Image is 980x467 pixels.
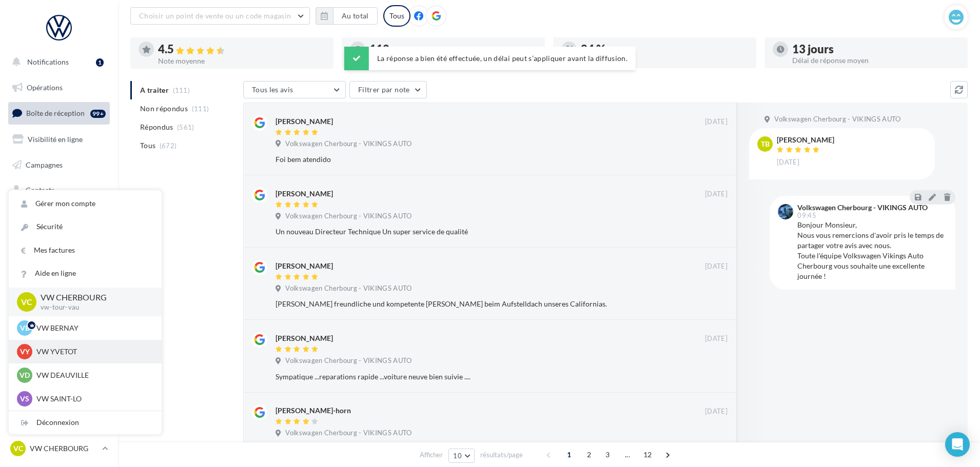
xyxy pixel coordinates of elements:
div: Délai de réponse moyen [792,57,959,64]
div: [PERSON_NAME] [276,116,333,127]
span: 2 [581,446,597,463]
span: VC [13,443,23,454]
span: Opérations [27,83,63,92]
div: [PERSON_NAME]-horn [276,405,351,416]
span: Boîte de réception [26,109,85,117]
span: Tous [140,140,155,151]
span: [DATE] [705,117,728,127]
span: 1 [561,446,577,463]
div: [PERSON_NAME] freundliche und kompetente [PERSON_NAME] beim Aufstelldach unseres Californias. [276,299,661,309]
p: vw-tour-vau [41,303,145,312]
span: TB [761,139,770,149]
p: VW CHERBOURG [30,443,98,454]
p: VW DEAUVILLE [36,370,149,380]
div: Note moyenne [158,57,325,65]
span: [DATE] [705,262,728,271]
span: Non répondus [140,104,188,114]
a: Sécurité [9,215,162,238]
div: 1 [96,58,104,67]
a: Calendrier [6,231,112,252]
button: Choisir un point de vente ou un code magasin [130,7,310,25]
p: VW BERNAY [36,323,149,333]
div: [PERSON_NAME] [276,333,333,343]
button: Filtrer par note [349,81,427,98]
div: [PERSON_NAME] [276,189,333,199]
span: [DATE] [705,407,728,416]
span: Tous les avis [252,85,293,94]
span: 3 [599,446,616,463]
button: Au total [316,7,378,25]
a: Médiathèque [6,205,112,227]
a: Contacts [6,179,112,201]
p: VW SAINT-LO [36,394,149,404]
button: Au total [333,7,378,25]
div: 84 % [581,44,748,55]
a: Boîte de réception99+ [6,102,112,124]
span: (672) [160,141,177,150]
span: Choisir un point de vente ou un code magasin [139,11,291,20]
div: Sympatique ...reparations rapide ...voiture neuve bien suivie .... [276,372,661,382]
span: VD [19,370,30,380]
span: VY [20,347,30,357]
div: Foi bem atendido [276,154,661,165]
span: Volkswagen Cherbourg - VIKINGS AUTO [285,139,411,149]
div: [PERSON_NAME] [777,136,834,144]
a: Opérations [6,77,112,98]
div: Tous [383,5,410,27]
span: Répondus [140,122,173,132]
div: Déconnexion [9,411,162,434]
div: 4.5 [158,44,325,55]
button: 10 [448,449,475,463]
a: Aide en ligne [9,262,162,285]
span: [DATE] [705,334,728,343]
span: Volkswagen Cherbourg - VIKINGS AUTO [285,212,411,221]
a: Mes factures [9,239,162,262]
span: résultats/page [480,450,523,460]
a: Gérer mon compte [9,192,162,215]
div: 110 [369,44,537,55]
div: Un nouveau Directeur Technique Un super service de qualité [276,227,661,237]
div: Open Intercom Messenger [945,432,970,457]
span: 09:45 [797,212,816,219]
span: Notifications [27,57,69,66]
span: Volkswagen Cherbourg - VIKINGS AUTO [285,284,411,293]
span: 10 [453,452,462,460]
a: VC VW CHERBOURG [8,439,110,458]
span: VB [20,323,30,333]
div: 99+ [90,110,106,118]
span: VS [20,394,29,404]
span: Contacts [26,186,54,194]
span: [DATE] [777,158,799,167]
span: 12 [639,446,656,463]
div: [PERSON_NAME] [276,261,333,271]
button: Notifications 1 [6,51,108,73]
a: PLV et print personnalisable [6,256,112,286]
span: Visibilité en ligne [28,135,83,144]
div: Bonjour Monsieur, Nous vous remercions d'avoir pris le temps de partager votre avis avec nous. To... [797,220,947,281]
a: Campagnes [6,154,112,176]
p: VW YVETOT [36,347,149,357]
span: ... [619,446,636,463]
span: (561) [177,123,194,131]
div: Volkswagen Cherbourg - VIKINGS AUTO [797,204,928,211]
a: Campagnes DataOnDemand [6,290,112,320]
span: Volkswagen Cherbourg - VIKINGS AUTO [285,429,411,438]
div: Taux de réponse [581,57,748,64]
p: VW CHERBOURG [41,292,145,303]
span: Afficher [420,450,443,460]
div: 13 jours [792,44,959,55]
span: Volkswagen Cherbourg - VIKINGS AUTO [774,115,900,124]
span: (111) [192,105,209,113]
span: VC [21,296,32,308]
span: Volkswagen Cherbourg - VIKINGS AUTO [285,356,411,366]
span: [DATE] [705,190,728,199]
a: Visibilité en ligne [6,129,112,150]
div: La réponse a bien été effectuée, un délai peut s’appliquer avant la diffusion. [344,47,636,70]
span: Campagnes [26,160,63,169]
button: Tous les avis [243,81,346,98]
